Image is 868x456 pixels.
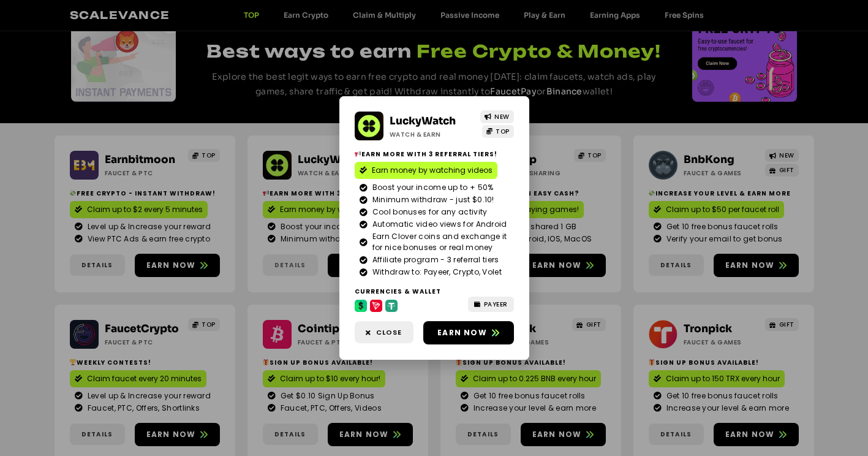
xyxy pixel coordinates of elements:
[355,162,497,179] a: Earn money by watching videos
[355,151,361,157] img: 📢
[390,130,471,139] h2: Watch & Earn
[376,327,402,338] span: Close
[355,321,413,344] a: Close
[480,110,514,123] a: NEW
[369,219,507,230] span: Automatic video views for Android
[390,115,456,127] a: LuckyWatch
[372,165,492,176] span: Earn money by watching videos
[369,194,494,205] span: Minimum withdraw - just $0.10!
[369,207,488,218] span: Cool bonuses for any activity
[484,300,508,309] span: PAYEER
[496,127,510,136] span: TOP
[369,182,494,193] span: Boost your income up to + 50%
[369,267,502,278] span: Withdraw to: Payeer, Crypto, Volet
[355,287,514,296] h2: Currencies & Wallet
[369,254,499,265] span: Affiliate program - 3 referral tiers
[494,112,510,121] span: NEW
[423,321,514,344] a: Earn now
[355,150,514,159] h2: Earn more with 3 referral Tiers!
[369,231,509,253] span: Earn Clover coins and exchange it for nice bonuses or real money
[468,297,514,312] a: PAYEER
[482,125,514,138] a: TOP
[437,327,487,338] span: Earn now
